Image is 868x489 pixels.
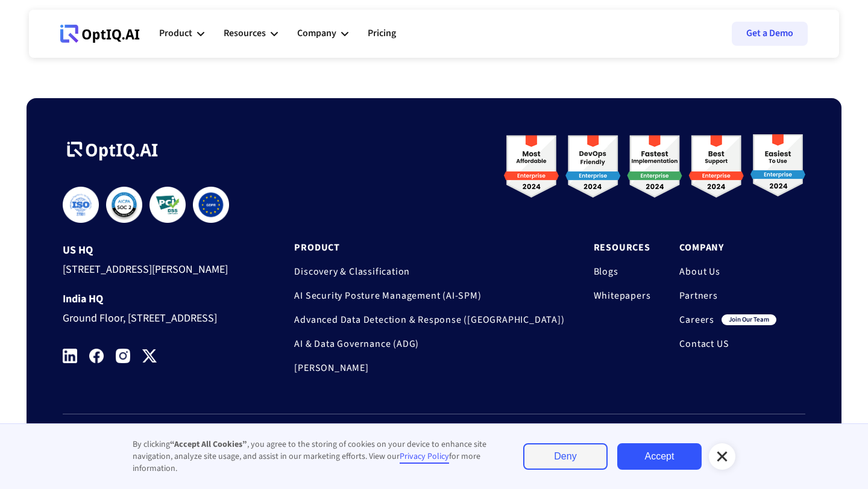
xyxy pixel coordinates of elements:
a: About Us [679,266,776,278]
strong: “Accept All Cookies” [170,438,247,450]
a: Webflow Homepage [60,16,140,52]
div: Product [159,25,192,42]
a: Product [294,241,564,254]
a: Blogs [594,266,651,278]
a: Pricing [368,16,396,52]
a: AI Security Posture Management (AI-SPM) [294,290,564,302]
div: Company [297,25,336,42]
a: Advanced Data Detection & Response ([GEOGRAPHIC_DATA]) [294,314,564,326]
a: Whitepapers [594,290,651,302]
div: US HQ [63,244,248,257]
a: Partners [679,290,776,302]
a: Company [679,241,776,254]
a: AI & Data Governance (ADG) [294,338,564,350]
a: Resources [594,241,651,254]
a: Careers [679,314,714,326]
div: By clicking , you agree to the storing of cookies on your device to enhance site navigation, anal... [133,438,499,475]
div: Resources [224,16,278,52]
a: Contact US [679,338,776,350]
div: [STREET_ADDRESS][PERSON_NAME] [63,257,248,279]
a: [PERSON_NAME] [294,362,564,374]
div: Resources [224,25,266,42]
a: Discovery & Classification [294,266,564,278]
a: Privacy Policy [400,450,449,464]
div: Company [297,16,348,52]
a: Deny [523,443,608,470]
div: Product [159,16,204,52]
a: Get a Demo [732,22,808,46]
div: India HQ [63,293,248,305]
div: join our team [722,314,776,325]
a: Accept [617,443,702,470]
div: Ground Floor, [STREET_ADDRESS] [63,305,248,328]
